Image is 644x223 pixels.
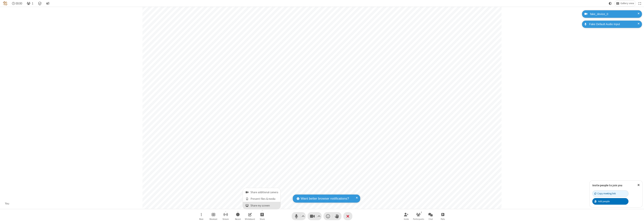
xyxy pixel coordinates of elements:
[250,197,278,201] span: Present files & media
[594,192,616,195] div: Copy meeting link
[16,2,22,5] span: 00:00
[404,218,409,220] span: Invite
[437,211,448,222] button: Open poll
[637,1,643,6] button: Fullscreen
[232,211,243,222] button: Start recording
[235,218,241,220] span: Record
[25,1,35,6] button: Open participant list
[588,22,639,26] div: Fake Default Audio Input
[292,212,306,220] button: Mute (⌘+Shift+A)
[323,212,332,220] button: Send a reaction
[250,191,278,194] span: Share additional camera
[209,218,217,220] span: Breakout
[243,202,280,209] button: Share my screen
[429,218,433,220] span: Chat
[620,2,634,5] span: Gallery view
[244,211,256,222] button: Open shared whiteboard
[420,211,423,214] div: 1
[4,201,11,206] div: You
[592,183,622,187] label: Invite people to join you
[592,190,628,197] button: Copy meeting link
[220,211,231,222] button: Start streaming
[615,1,636,6] button: Change layout
[3,1,7,6] img: QA Selenium DO NOT DELETE OR CHANGE
[343,212,352,220] button: End or leave meeting
[317,212,322,220] button: Video setting
[32,2,33,5] span: 1
[45,1,51,6] button: Conversation
[607,1,613,6] button: Using system theme
[425,211,436,222] button: Open chat
[413,218,424,220] span: Participants
[301,196,349,201] span: Want better browser notifications?
[245,218,255,220] span: Whiteboard
[243,188,280,195] button: Share additional camera
[10,1,24,6] div: Timer
[441,218,445,220] span: Polls
[413,211,424,222] button: Open participant list
[301,212,306,220] button: Audio settings
[332,212,341,220] button: Raise hand
[243,195,280,202] button: Present files & media
[222,218,229,220] span: Stream
[256,211,268,222] button: Open menu
[592,198,628,204] button: Add people
[308,212,322,220] button: Stop video (⌘+Shift+V)
[250,204,278,207] span: Share my screen
[589,12,639,16] div: fake_device_0
[208,211,219,222] button: Manage Breakout Rooms
[36,1,43,6] div: Meeting details Encryption enabled
[199,218,203,220] span: More
[635,180,643,190] button: Close popover
[196,211,207,222] button: Open menu
[260,218,265,220] span: Share
[401,211,412,222] button: Invite participants (⌘+Shift+I)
